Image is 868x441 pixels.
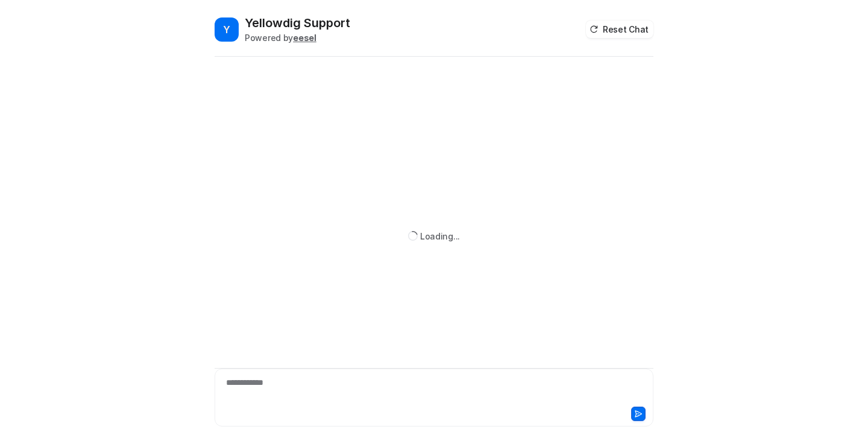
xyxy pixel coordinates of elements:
span: Y [215,17,239,42]
div: Powered by [245,31,350,44]
b: eesel [293,33,316,43]
h2: Yellowdig Support [245,14,350,31]
div: Loading... [420,230,460,243]
button: Reset Chat [586,21,653,38]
